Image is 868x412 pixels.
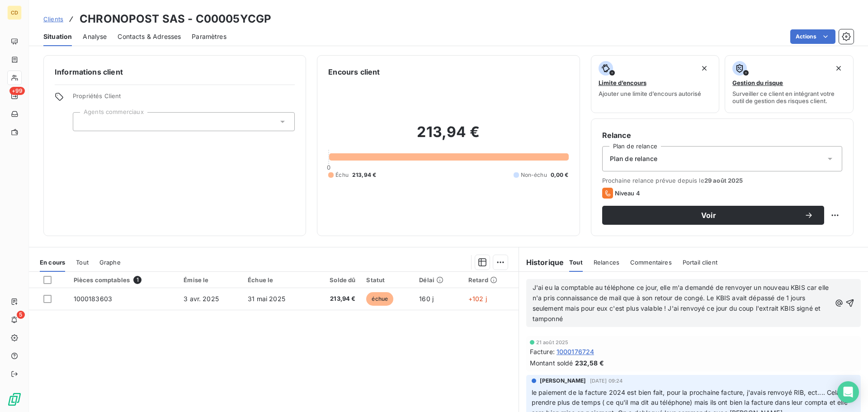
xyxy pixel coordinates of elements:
[533,284,831,322] span: J'ai eu la comptable au téléphone ce jour, elle m'a demandé de renvoyer un nouveau KBIS car elle ...
[40,259,65,266] span: En cours
[133,276,142,284] span: 1
[575,358,604,368] span: 232,58 €
[328,66,380,77] h6: Encours client
[248,276,304,284] div: Échue le
[315,276,355,284] div: Solde dû
[43,15,63,23] span: Clients
[704,177,743,184] span: 29 août 2025
[43,32,72,41] span: Situation
[790,29,835,44] button: Actions
[99,259,121,266] span: Graphe
[610,154,657,163] span: Plan de relance
[630,259,672,266] span: Commentaires
[599,79,646,86] span: Limite d’encours
[7,5,22,20] div: CD
[602,177,842,184] span: Prochaine relance prévue depuis le
[602,130,842,141] h6: Relance
[540,377,586,385] span: [PERSON_NAME]
[615,189,640,197] span: Niveau 4
[328,123,568,150] h2: 213,94 €
[7,392,22,407] img: Logo LeanPay
[732,90,846,104] span: Surveiller ce client en intégrant votre outil de gestion des risques client.
[419,295,434,303] span: 160 j
[613,212,804,219] span: Voir
[76,259,89,266] span: Tout
[118,32,181,41] span: Contacts & Adresses
[599,90,701,97] span: Ajouter une limite d’encours autorisé
[602,206,824,225] button: Voir
[468,276,513,284] div: Retard
[419,276,458,284] div: Délai
[43,14,63,24] a: Clients
[591,55,720,113] button: Limite d’encoursAjouter une limite d’encours autorisé
[80,118,88,126] input: Ajouter une valeur
[83,32,107,41] span: Analyse
[17,311,25,319] span: 5
[551,171,569,179] span: 0,00 €
[594,259,619,266] span: Relances
[732,79,783,86] span: Gestion du risque
[521,171,547,179] span: Non-échu
[366,276,408,284] div: Statut
[248,295,285,303] span: 31 mai 2025
[366,292,393,306] span: échue
[55,66,295,77] h6: Informations client
[590,378,623,384] span: [DATE] 09:24
[315,294,355,303] span: 213,94 €
[80,11,271,27] h3: CHRONOPOST SAS - C00005YCGP
[74,295,113,303] span: 1000183603
[184,295,219,303] span: 3 avr. 2025
[683,259,717,266] span: Portail client
[569,259,583,266] span: Tout
[530,358,573,368] span: Montant soldé
[192,32,226,41] span: Paramètres
[837,381,859,403] div: Open Intercom Messenger
[335,171,349,179] span: Échu
[725,55,854,113] button: Gestion du risqueSurveiller ce client en intégrant votre outil de gestion des risques client.
[530,347,555,356] span: Facture :
[9,87,25,95] span: +99
[519,257,564,268] h6: Historique
[74,276,173,284] div: Pièces comptables
[468,295,487,303] span: +102 j
[73,92,295,105] span: Propriétés Client
[536,340,569,345] span: 21 août 2025
[327,164,330,171] span: 0
[557,347,594,356] span: 1000176724
[184,276,237,284] div: Émise le
[352,171,376,179] span: 213,94 €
